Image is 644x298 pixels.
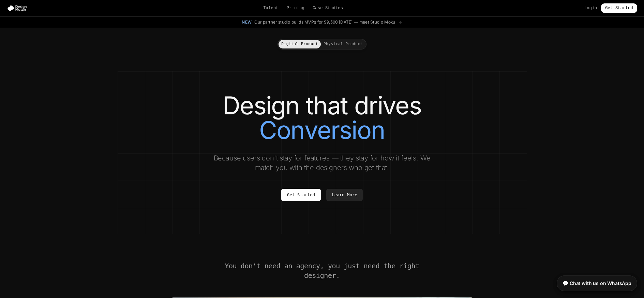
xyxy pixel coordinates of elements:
[131,93,513,142] h1: Design that drives
[313,5,343,11] a: Case Studies
[208,153,437,172] p: Because users don't stay for features — they stay for how it feels. We match you with the designe...
[321,40,365,48] button: Physical Product
[287,5,304,11] a: Pricing
[259,118,385,142] span: Conversion
[557,275,637,291] a: 💬 Chat with us on WhatsApp
[279,40,321,48] button: Digital Product
[254,19,395,25] span: Our partner studio builds MVPs for $9,500 [DATE] — meet Studio Moku
[601,3,637,13] a: Get Started
[242,19,252,25] span: New
[326,189,363,201] a: Learn More
[263,5,279,11] a: Talent
[584,5,597,11] a: Login
[281,189,321,201] a: Get Started
[7,5,30,12] img: Design Match
[224,261,420,280] h2: You don't need an agency, you just need the right designer.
